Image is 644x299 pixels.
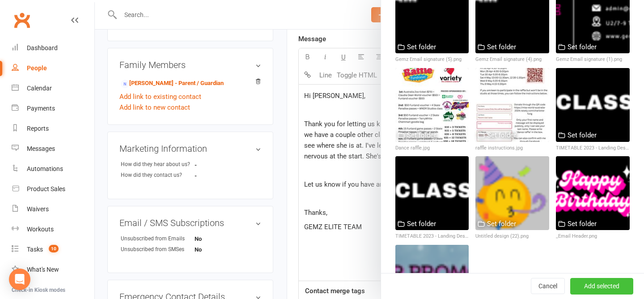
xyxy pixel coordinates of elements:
[12,78,94,98] a: Calendar
[12,98,94,119] a: Payments
[12,219,94,239] a: Workouts
[556,68,630,142] img: TIMETABLE 2023 - Landing Destop (1).png
[27,105,55,112] div: Payments
[12,58,94,78] a: People
[568,42,597,52] div: Set folder
[9,269,30,290] div: Open Intercom Messenger
[27,44,58,51] div: Dashboard
[531,278,565,295] button: Cancel
[395,144,469,152] div: Dance raffle.jpg
[49,245,59,252] span: 10
[568,218,597,229] div: Set folder
[27,185,65,192] div: Product Sales
[27,85,52,92] div: Calendar
[27,246,43,253] div: Tasks
[27,226,54,233] div: Workouts
[475,232,549,240] div: Untitled design (22).png
[12,119,94,139] a: Reports
[487,42,516,52] div: Set folder
[407,130,436,141] div: Set folder
[395,68,469,142] img: Dance raffle.jpg
[407,218,436,229] div: Set folder
[556,232,630,240] div: _Email Header.png
[475,144,549,152] div: raffle instructions.jpg
[12,38,94,58] a: Dashboard
[407,42,436,52] div: Set folder
[12,199,94,219] a: Waivers
[395,156,469,230] img: TIMETABLE 2023 - Landing Destop (1).png
[487,130,516,141] div: Set folder
[12,139,94,159] a: Messages
[395,56,469,64] div: Gemz Email signature (5).png
[27,266,59,273] div: What's New
[475,156,549,230] img: Untitled design (22).png
[27,165,63,172] div: Automations
[27,64,47,72] div: People
[11,9,33,31] a: Clubworx
[568,130,597,141] div: Set folder
[475,68,549,142] img: raffle instructions.jpg
[395,232,469,240] div: TIMETABLE 2023 - Landing Destop (1).png
[12,239,94,260] a: Tasks 10
[27,125,49,132] div: Reports
[12,159,94,179] a: Automations
[27,145,55,152] div: Messages
[556,56,630,64] div: Gemz Email signature (1).png
[12,179,94,199] a: Product Sales
[27,205,49,213] div: Waivers
[475,56,549,64] div: Gemz Email signature (4).png
[556,156,630,230] img: _Email Header.png
[570,278,633,295] button: Add selected
[12,260,94,280] a: What's New
[556,144,630,152] div: TIMETABLE 2023 - Landing Destop (1).png
[487,218,516,229] div: Set folder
